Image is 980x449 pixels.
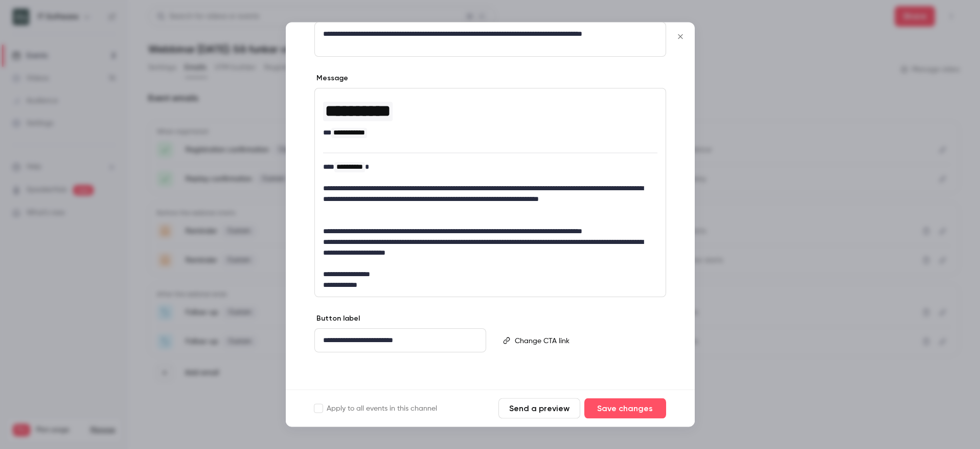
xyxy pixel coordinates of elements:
[670,27,691,47] button: Close
[584,398,666,419] button: Save changes
[314,314,360,324] label: Button label
[498,398,580,419] button: Send a preview
[315,329,486,352] div: editor
[314,74,348,84] label: Message
[315,89,666,297] div: editor
[314,403,437,414] label: Apply to all events in this channel
[315,23,666,57] div: editor
[511,329,665,353] div: editor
